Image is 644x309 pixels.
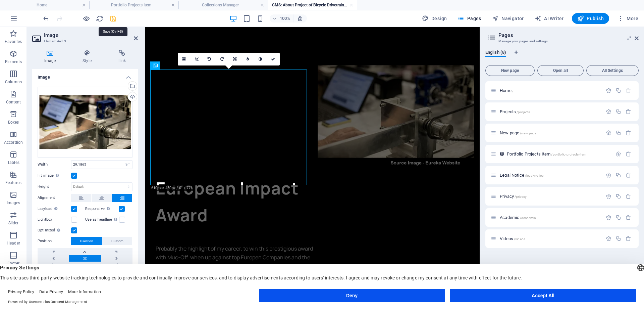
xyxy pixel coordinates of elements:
[512,89,514,93] span: /
[606,193,611,199] div: Settings
[615,88,621,93] div: Duplicate
[6,99,21,105] p: Content
[38,216,71,224] label: Lightbox
[500,236,525,241] span: Click to open page
[96,15,104,23] i: Reload page
[615,109,621,115] div: Duplicate
[203,53,216,65] a: Rotate left 90°
[535,15,564,22] span: AI Writer
[178,1,268,9] h4: Collections Manager
[507,151,586,157] span: Portfolio Projects Item
[419,13,450,24] button: Design
[485,50,639,62] div: Language Tabs
[38,87,132,158] div: Impact-Award-XfG6dtIWnWS_aIL7ri4H0w.png
[606,88,611,93] div: Settings
[5,39,22,44] p: Favorites
[498,173,602,177] div: Legal Notice/legal-notice
[38,172,71,180] label: Fit image
[96,14,104,23] button: reload
[268,1,357,9] h4: CMS: About Project of Bicycle Drivetrain Optimisa...
[8,120,19,125] p: Boxes
[586,65,639,76] button: All Settings
[422,15,447,22] span: Design
[5,59,22,64] p: Elements
[500,215,536,220] span: Click to open page
[80,237,93,245] span: Direction
[191,53,203,65] a: Crop mode
[280,14,290,23] h6: 100%
[499,151,505,157] div: This layout is used as a template for all items (e.g. a blog post) of this collection. The conten...
[626,193,631,199] div: Remove
[626,151,631,157] div: Remove
[540,69,581,73] span: Open all
[606,109,611,115] div: Settings
[89,1,178,9] h4: Portfolio Projects Item
[42,14,50,23] button: undo
[498,32,639,38] h2: Pages
[297,15,303,21] i: On resize automatically adjust zoom level to fit chosen device.
[520,131,536,135] span: /new-page
[106,50,138,64] h4: Link
[38,205,71,213] label: Lazyload
[617,15,638,22] span: More
[520,216,536,220] span: /academic
[572,13,609,24] button: Publish
[241,53,254,65] a: Blur
[626,236,631,241] div: Remove
[8,220,19,226] p: Slider
[7,261,19,266] p: Footer
[626,88,631,93] div: The startpage cannot be deleted
[500,130,536,135] span: Click to open page
[419,13,450,24] div: Design (Ctrl+Alt+Y)
[485,65,535,76] button: New page
[229,53,241,65] a: Change orientation
[32,69,138,81] h4: Image
[498,38,625,44] h3: Manage your pages and settings
[500,109,530,114] span: Click to open page
[455,13,484,24] button: Pages
[498,109,602,114] div: Projects/projects
[7,160,19,165] p: Tables
[537,65,584,76] button: Open all
[102,237,132,245] button: Custom
[42,15,50,23] i: Undo: Change orientation (Ctrl+Z)
[270,14,293,23] button: 100%
[38,237,71,245] label: Position
[498,88,602,93] div: Home/
[615,172,621,178] div: Duplicate
[606,172,611,178] div: Settings
[38,226,71,234] label: Optimized
[615,193,621,199] div: Duplicate
[498,215,602,220] div: Academic/academic
[505,152,612,156] div: Portfolio Projects Item/portfolio-projects-item
[38,194,71,202] label: Alignment
[488,69,532,73] span: New page
[70,50,106,64] h4: Style
[44,38,124,44] h3: Element #ed-3
[44,32,138,38] h2: Image
[458,15,481,22] span: Pages
[500,194,527,199] span: Click to open page
[615,236,621,241] div: Duplicate
[500,88,514,93] span: Click to open page
[38,185,71,188] label: Height
[32,50,70,64] h4: Image
[5,180,21,185] p: Features
[71,237,102,245] button: Direction
[615,151,621,157] div: Settings
[532,13,567,24] button: AI Writer
[517,110,530,114] span: /projects
[7,240,20,246] p: Header
[178,53,191,65] a: Select files from the file manager, stock photos, or upload file(s)
[492,15,524,22] span: Navigator
[254,53,267,65] a: Greyscale
[485,48,506,58] span: English (8)
[614,13,641,24] button: More
[85,205,119,213] label: Responsive
[606,215,611,220] div: Settings
[216,53,229,65] a: Rotate right 90°
[606,236,611,241] div: Settings
[5,79,22,85] p: Columns
[626,172,631,178] div: Remove
[589,69,636,73] span: All Settings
